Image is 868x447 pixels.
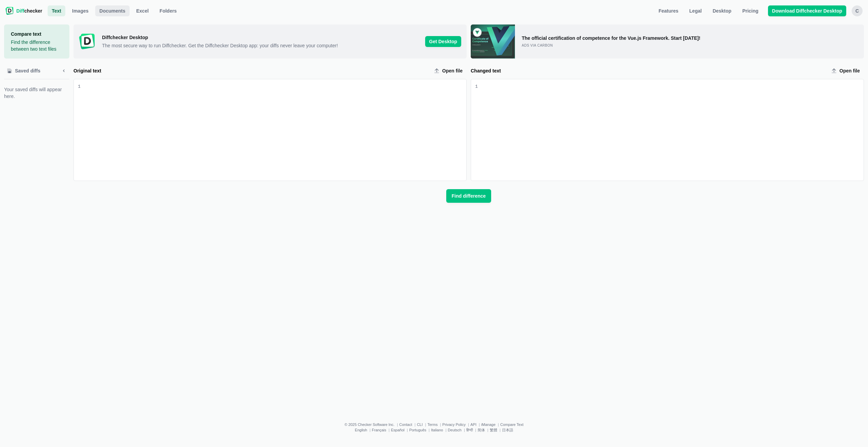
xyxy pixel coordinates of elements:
a: CLI [417,423,423,427]
p: Find the difference between two text files [11,39,63,52]
a: Features [654,5,682,16]
div: 1 [475,83,478,90]
a: Documents [95,5,129,16]
p: The official certification of competence for the Vue.js Framework. Start [DATE]! [522,35,707,42]
img: Diffchecker Desktop icon [79,33,95,50]
span: Legal [688,7,703,14]
span: Saved diffs [14,67,42,74]
a: Terms [428,423,438,427]
a: Legal [685,5,706,16]
span: ads via Carbon [522,44,553,47]
button: C [852,5,863,16]
a: Images [68,5,93,16]
a: Desktop [708,5,735,16]
a: Excel [132,5,153,16]
a: Español [391,428,404,432]
span: Desktop [711,7,733,14]
a: Download Diffchecker Desktop [768,5,846,16]
span: The most secure way to run Diffchecker. Get the Diffchecker Desktop app: your diffs never leave y... [102,42,420,49]
span: Documents [98,7,127,14]
a: Deutsch [448,428,462,432]
a: Text [48,5,65,16]
button: Find difference [446,189,491,203]
a: 简体 [478,428,485,432]
a: iManage [481,423,496,427]
span: Your saved diffs will appear here. [4,86,69,100]
a: 日本語 [502,428,513,432]
label: Original text upload [431,65,467,76]
span: Features [657,7,680,14]
a: The official certification of competence for the Vue.js Framework. Start [DATE]!ads via Carbon [471,24,864,59]
span: Diff [16,8,24,14]
span: Open file [441,67,464,74]
img: undefined icon [471,24,515,59]
a: Português [409,428,426,432]
a: Diffchecker [5,5,42,16]
span: Diffchecker Desktop [102,34,420,41]
button: Folders [155,5,181,16]
span: Pricing [741,7,759,14]
a: Diffchecker Desktop iconDiffchecker Desktop The most secure way to run Diffchecker. Get the Diffc... [73,24,467,59]
span: Images [71,7,90,14]
label: Original text [73,67,429,74]
h1: Compare text [11,31,63,37]
span: Excel [135,7,150,14]
span: Text [50,7,63,14]
label: Changed text upload [829,65,864,76]
a: हिन्दी [466,428,473,432]
a: Privacy Policy [443,423,466,427]
div: 1 [78,83,81,90]
label: Changed text [471,67,826,74]
span: Open file [838,67,861,74]
a: Compare Text [500,423,523,427]
a: 繁體 [490,428,497,432]
li: © 2025 Checker Software Inc. [345,423,399,427]
div: Changed text input [478,79,864,181]
span: Find difference [450,193,487,199]
img: Diffchecker logo [5,7,14,15]
a: API [470,423,477,427]
a: Contact [399,423,412,427]
button: Minimize sidebar [59,65,69,76]
a: Italiano [431,428,443,432]
span: Folders [158,7,178,14]
a: Français [372,428,386,432]
span: Get Desktop [425,36,461,47]
a: English [355,428,367,432]
div: Original text input [81,79,466,181]
span: checker [16,7,42,14]
span: Download Diffchecker Desktop [771,7,844,14]
a: Pricing [738,5,762,16]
